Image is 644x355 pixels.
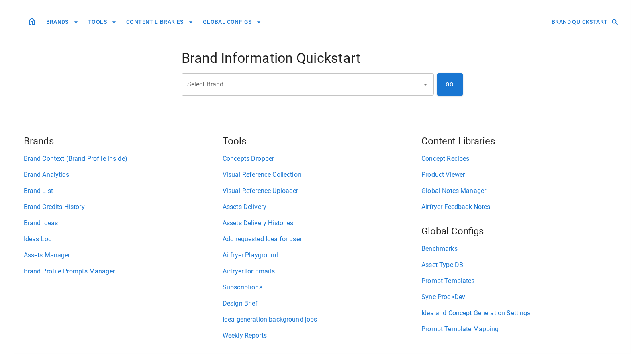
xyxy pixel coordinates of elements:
a: Sync Prod>Dev [421,292,620,302]
button: BRANDS [43,14,82,29]
a: Airfryer Playground [223,250,421,260]
a: Ideas Log [24,234,223,244]
h5: Global Configs [421,225,620,238]
h5: Tools [223,135,421,148]
a: Concept Recipes [421,154,620,164]
h5: Content Libraries [421,135,620,148]
a: Visual Reference Uploader [223,186,421,196]
h5: Brands [24,135,223,148]
a: Brand Credits History [24,202,223,212]
a: Airfryer for Emails [223,267,421,276]
a: Brand Analytics [24,170,223,180]
button: CONTENT LIBRARIES [123,14,196,29]
a: Global Notes Manager [421,186,620,196]
button: BRAND QUICKSTART [548,14,620,29]
a: Assets Delivery Histories [223,218,421,228]
button: Open [420,79,431,90]
a: Concepts Dropper [223,154,421,164]
a: Assets Manager [24,250,223,260]
button: GO [437,73,463,96]
a: Asset Type DB [421,260,620,270]
a: Brand Profile Prompts Manager [24,267,223,276]
a: Add requested Idea for user [223,234,421,244]
a: Weekly Reports [223,331,421,341]
a: Subscriptions [223,283,421,292]
h4: Brand Information Quickstart [182,50,463,67]
a: Design Brief [223,299,421,308]
a: Brand Ideas [24,218,223,228]
a: Prompt Templates [421,276,620,286]
a: Brand List [24,186,223,196]
a: Idea generation background jobs [223,315,421,324]
a: Brand Context (Brand Profile inside) [24,154,223,164]
a: Benchmarks [421,244,620,254]
a: Visual Reference Collection [223,170,421,180]
a: Product Viewer [421,170,620,180]
button: GLOBAL CONFIGS [200,14,265,29]
button: TOOLS [85,14,120,29]
a: Assets Delivery [223,202,421,212]
a: Airfryer Feedback Notes [421,202,620,212]
a: Idea and Concept Generation Settings [421,308,620,318]
a: Prompt Template Mapping [421,324,620,334]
